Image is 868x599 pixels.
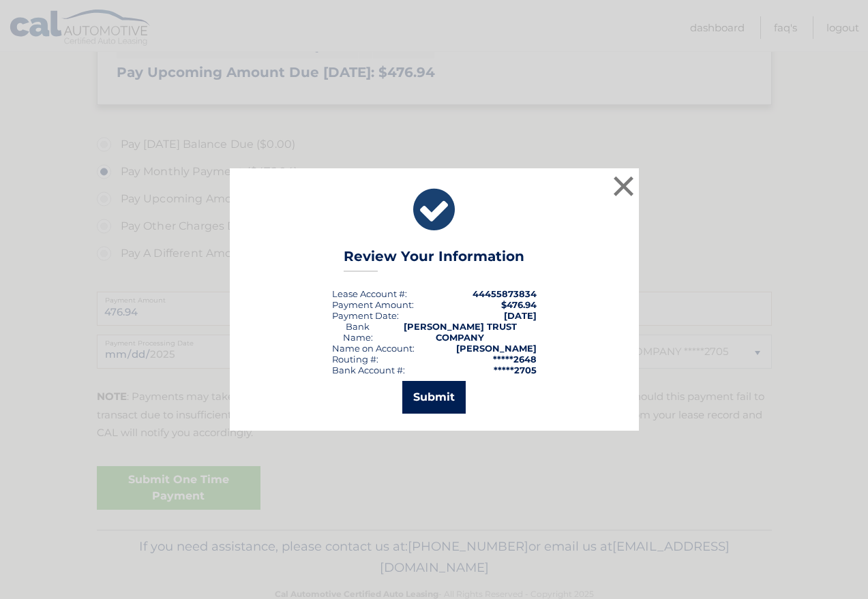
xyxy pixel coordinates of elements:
span: Payment Date [332,310,397,321]
div: Lease Account #: [332,288,407,299]
div: : [332,310,399,321]
strong: [PERSON_NAME] [456,343,537,354]
div: Name on Account: [332,343,415,354]
span: $476.94 [501,299,537,310]
strong: [PERSON_NAME] TRUST COMPANY [404,321,517,343]
div: Routing #: [332,354,378,365]
strong: 44455873834 [473,288,537,299]
div: Payment Amount: [332,299,414,310]
button: × [610,172,638,200]
button: Submit [402,381,466,414]
h3: Review Your Information [344,248,524,272]
div: Bank Name: [332,321,384,343]
span: [DATE] [504,310,537,321]
div: Bank Account #: [332,365,405,375]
